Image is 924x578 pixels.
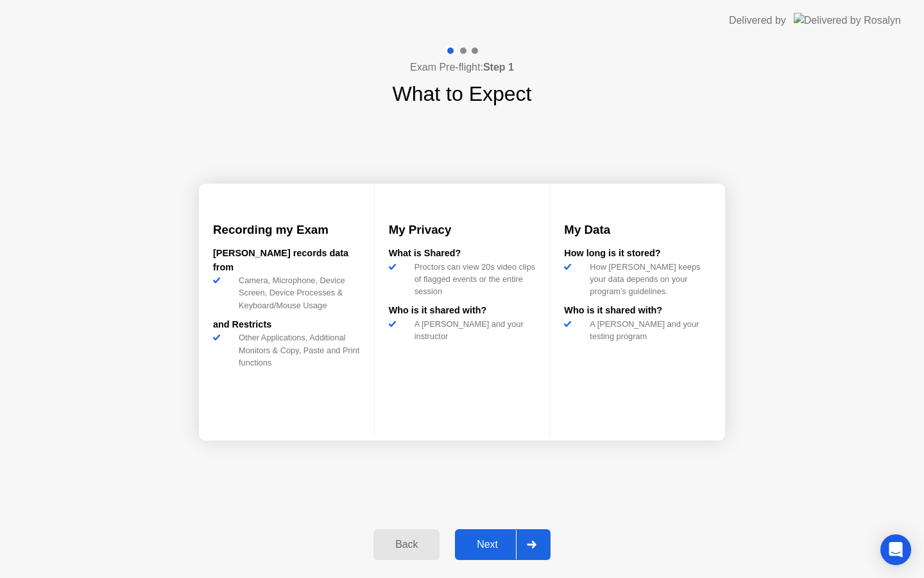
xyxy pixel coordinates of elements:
div: Who is it shared with? [389,304,536,318]
div: Who is it shared with? [564,304,711,318]
div: and Restricts [213,318,360,332]
h3: Recording my Exam [213,221,360,239]
div: [PERSON_NAME] records data from [213,247,360,274]
div: Camera, Microphone, Device Screen, Device Processes & Keyboard/Mouse Usage [234,274,360,311]
div: What is Shared? [389,247,536,261]
div: Next [459,539,516,550]
div: Other Applications, Additional Monitors & Copy, Paste and Print functions [234,331,360,369]
div: How long is it stored? [564,247,711,261]
h3: My Data [564,221,711,239]
h1: What to Expect [393,78,532,109]
h4: Exam Pre-flight: [410,60,514,75]
button: Next [455,529,551,560]
h3: My Privacy [389,221,536,239]
button: Back [373,529,440,560]
img: Delivered by Rosalyn [794,13,901,28]
div: Back [377,539,436,550]
div: A [PERSON_NAME] and your testing program [585,318,711,342]
div: Delivered by [729,13,786,28]
div: How [PERSON_NAME] keeps your data depends on your program’s guidelines. [585,261,711,298]
div: A [PERSON_NAME] and your instructor [409,318,536,342]
div: Proctors can view 20s video clips of flagged events or the entire session [409,261,536,298]
div: Open Intercom Messenger [880,534,911,565]
b: Step 1 [483,62,514,73]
